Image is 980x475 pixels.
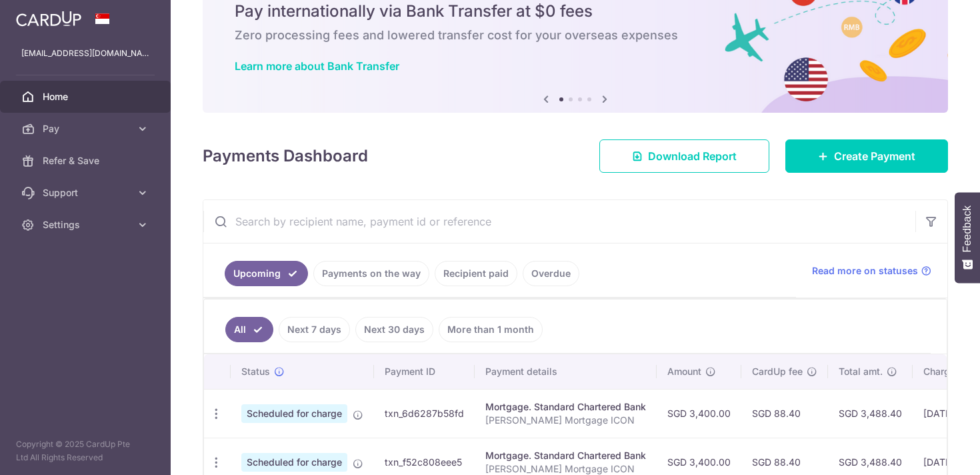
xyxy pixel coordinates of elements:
[475,354,657,389] th: Payment details
[21,47,149,60] p: [EMAIL_ADDRESS][DOMAIN_NAME]
[279,317,350,342] a: Next 7 days
[752,365,803,378] span: CardUp fee
[439,317,543,342] a: More than 1 month
[955,192,980,283] button: Feedback - Show survey
[241,404,347,423] span: Scheduled for charge
[235,59,399,73] a: Learn more about Bank Transfer
[485,449,646,462] div: Mortgage. Standard Chartered Bank
[225,317,273,342] a: All
[741,389,828,438] td: SGD 88.40
[812,264,918,278] span: Read more on statuses
[961,205,973,252] span: Feedback
[16,11,81,27] img: CardUp
[923,365,978,378] span: Charge date
[313,261,429,286] a: Payments on the way
[523,261,579,286] a: Overdue
[235,27,916,43] h6: Zero processing fees and lowered transfer cost for your overseas expenses
[203,144,368,168] h4: Payments Dashboard
[435,261,517,286] a: Recipient paid
[785,139,948,173] a: Create Payment
[203,200,915,243] input: Search by recipient name, payment id or reference
[43,122,131,135] span: Pay
[43,186,131,199] span: Support
[485,414,646,427] p: [PERSON_NAME] Mortgage ICON
[374,389,475,438] td: txn_6d6287b58fd
[828,389,913,438] td: SGD 3,488.40
[374,354,475,389] th: Payment ID
[834,148,915,164] span: Create Payment
[599,139,769,173] a: Download Report
[839,365,883,378] span: Total amt.
[43,154,131,167] span: Refer & Save
[43,90,131,103] span: Home
[355,317,433,342] a: Next 30 days
[657,389,741,438] td: SGD 3,400.00
[485,400,646,414] div: Mortgage. Standard Chartered Bank
[31,9,58,21] span: Help
[648,148,737,164] span: Download Report
[812,264,931,278] a: Read more on statuses
[241,365,270,378] span: Status
[43,218,131,231] span: Settings
[225,261,308,286] a: Upcoming
[241,453,347,472] span: Scheduled for charge
[235,1,916,22] h5: Pay internationally via Bank Transfer at $0 fees
[667,365,701,378] span: Amount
